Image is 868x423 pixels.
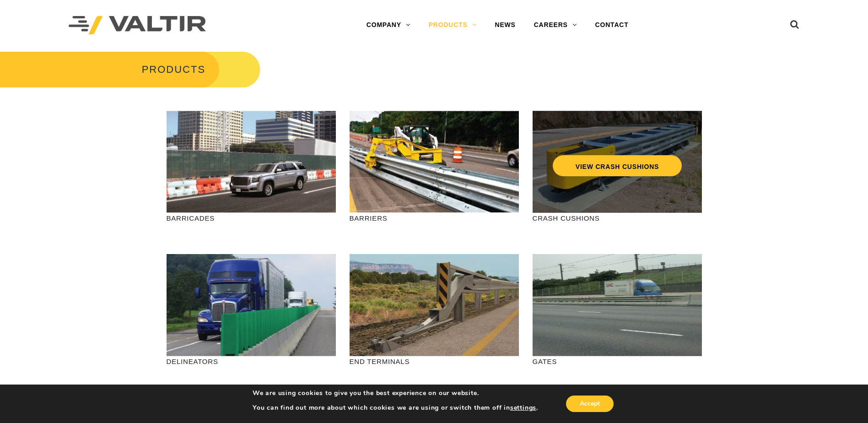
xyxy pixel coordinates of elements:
button: settings [510,404,536,412]
img: Valtir [69,16,206,35]
button: Accept [566,396,614,412]
p: DELINEATORS [167,356,336,367]
a: PRODUCTS [420,16,486,34]
a: VIEW CRASH CUSHIONS [552,155,681,176]
p: We are using cookies to give you the best experience on our website. [253,389,538,397]
p: GATES [533,356,702,367]
a: COMPANY [357,16,420,34]
a: CAREERS [525,16,586,34]
p: END TERMINALS [350,356,519,367]
a: NEWS [486,16,525,34]
p: You can find out more about which cookies we are using or switch them off in . [253,404,538,412]
p: BARRICADES [167,213,336,223]
p: BARRIERS [350,213,519,223]
p: CRASH CUSHIONS [533,213,702,223]
a: CONTACT [586,16,638,34]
